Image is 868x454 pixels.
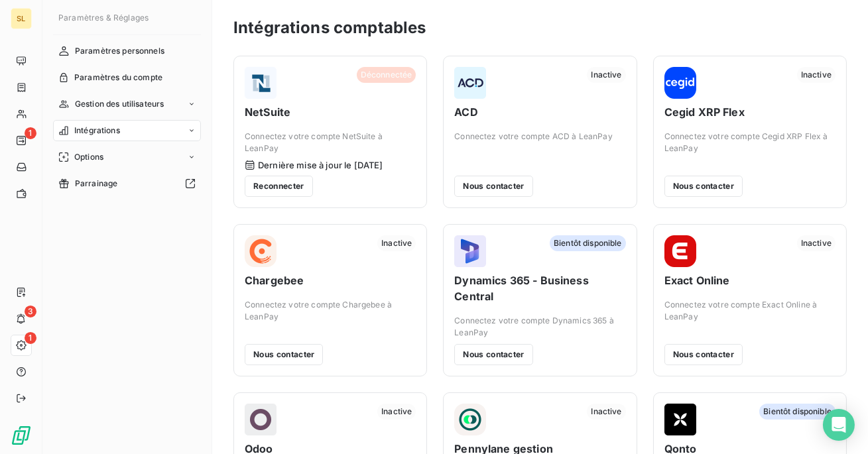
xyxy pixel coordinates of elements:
[74,151,103,163] span: Options
[245,344,323,365] button: Nous contacter
[454,404,486,435] img: Pennylane gestion logo
[664,404,696,435] img: Qonto logo
[797,67,836,83] span: Inactive
[245,272,416,288] span: Chargebee
[75,178,118,190] span: Parrainage
[25,127,36,139] span: 1
[74,72,162,84] span: Paramètres du compte
[53,120,201,141] a: Intégrations
[75,98,164,110] span: Gestion des utilisateurs
[664,272,836,288] span: Exact Online
[53,67,201,88] a: Paramètres du compte
[664,235,696,267] img: Exact Online logo
[454,272,625,304] span: Dynamics 365 - Business Central
[454,176,532,197] button: Nous contacter
[11,130,31,151] a: 1
[454,131,625,142] span: Connectez votre compte ACD à LeanPay
[377,404,416,420] span: Inactive
[550,235,626,251] span: Bientôt disponible
[58,13,149,23] span: Paramètres & Réglages
[759,404,836,420] span: Bientôt disponible
[53,146,201,168] a: Options
[454,315,625,339] span: Connectez votre compte Dynamics 365 à LeanPay
[587,404,625,420] span: Inactive
[454,344,532,365] button: Nous contacter
[53,173,201,194] a: Parrainage
[245,131,416,154] span: Connectez votre compte NetSuite à LeanPay
[25,332,36,344] span: 1
[74,125,120,137] span: Intégrations
[823,409,855,441] div: Open Intercom Messenger
[75,45,164,57] span: Paramètres personnels
[53,93,201,115] a: Gestion des utilisateurs
[245,104,416,120] span: NetSuite
[233,16,426,40] h3: Intégrations comptables
[245,404,277,435] img: Odoo logo
[664,299,836,323] span: Connectez votre compte Exact Online à LeanPay
[357,67,416,83] span: Déconnectée
[25,306,36,317] span: 3
[664,67,696,99] img: Cegid XRP Flex logo
[454,67,486,99] img: ACD logo
[664,176,743,197] button: Nous contacter
[454,104,625,120] span: ACD
[664,104,836,120] span: Cegid XRP Flex
[664,131,836,154] span: Connectez votre compte Cegid XRP Flex à LeanPay
[11,8,32,29] div: SL
[258,160,383,170] span: Dernière mise à jour le [DATE]
[11,335,31,356] a: 1
[11,425,32,446] img: Logo LeanPay
[245,235,277,267] img: Chargebee logo
[53,40,201,62] a: Paramètres personnels
[797,235,836,251] span: Inactive
[245,67,277,99] img: NetSuite logo
[245,299,416,323] span: Connectez votre compte Chargebee à LeanPay
[245,176,313,197] button: Reconnecter
[454,235,486,267] img: Dynamics 365 - Business Central logo
[377,235,416,251] span: Inactive
[664,344,743,365] button: Nous contacter
[587,67,625,83] span: Inactive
